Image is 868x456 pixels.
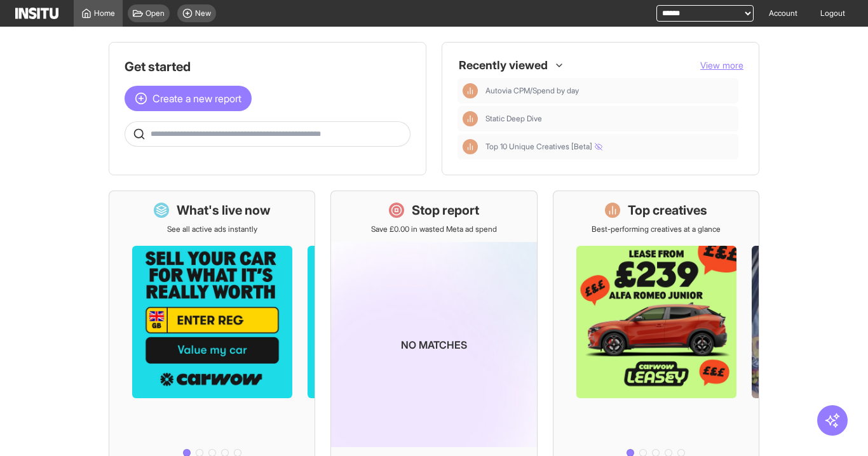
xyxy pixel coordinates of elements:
p: No matches [401,337,467,352]
h1: Top creatives [628,201,707,219]
span: Static Deep Dive [485,114,542,124]
img: Logo [15,8,58,19]
div: Insights [463,111,478,126]
h1: Get started [125,58,410,76]
p: Save £0.00 in wasted Meta ad spend [371,224,497,234]
h1: Stop report [412,201,479,219]
span: Open [146,8,165,18]
div: Insights [463,83,478,98]
button: View more [700,59,743,72]
span: View more [700,60,743,70]
span: Autovia CPM/Spend by day [485,86,733,96]
button: Create a new report [125,86,252,111]
p: Best-performing creatives at a glance [592,224,721,234]
span: Static Deep Dive [485,114,733,124]
img: coming-soon-gradient_kfitwp.png [331,242,536,447]
span: New [195,8,211,18]
div: Insights [463,139,478,154]
span: Home [94,8,115,18]
span: Top 10 Unique Creatives [Beta] [485,142,602,152]
span: Create a new report [153,91,241,106]
p: See all active ads instantly [167,224,257,234]
h1: What's live now [177,201,271,219]
span: Autovia CPM/Spend by day [485,86,579,96]
span: Top 10 Unique Creatives [Beta] [485,142,733,152]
